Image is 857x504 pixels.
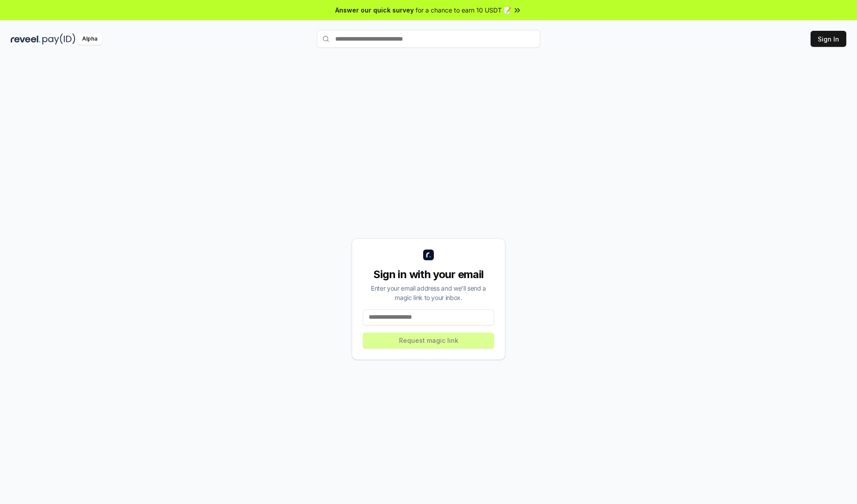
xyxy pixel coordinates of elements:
img: pay_id [42,33,75,45]
button: Sign In [811,31,846,47]
img: reveel_dark [11,33,41,45]
div: Alpha [77,33,102,45]
span: Answer our quick survey [335,5,414,15]
img: logo_small [423,250,434,260]
div: Enter your email address and we’ll send a magic link to your inbox. [363,283,494,302]
div: Sign in with your email [363,267,494,282]
span: for a chance to earn 10 USDT 📝 [416,5,511,15]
